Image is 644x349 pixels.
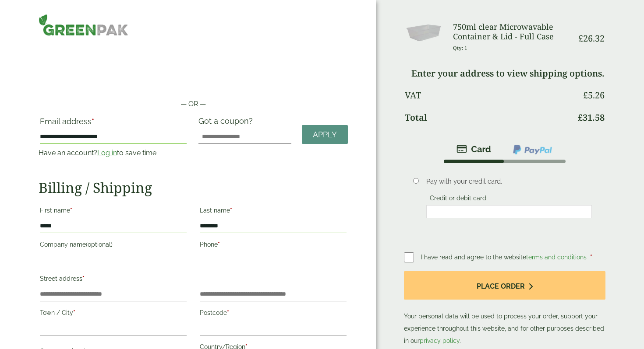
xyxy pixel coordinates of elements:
label: Last name [200,204,347,219]
label: Postcode [200,307,347,321]
p: Have an account? to save time [39,148,188,158]
th: Total [405,107,572,128]
span: £ [578,112,583,123]
label: Company name [40,238,187,253]
span: (optional) [86,241,113,248]
abbr: required [230,207,232,214]
label: Got a coupon? [198,116,256,130]
bdi: 5.26 [583,89,605,101]
label: First name [40,204,187,219]
td: Enter your address to view shipping options. [405,63,605,84]
abbr: required [227,309,229,316]
bdi: 31.58 [578,112,605,123]
th: VAT [405,85,572,106]
span: £ [578,32,583,44]
abbr: required [70,207,72,214]
label: Street address [40,272,187,287]
h3: 750ml clear Microwavable Container & Lid - Full Case [453,22,572,41]
abbr: required [92,117,94,126]
a: Log in [97,149,117,157]
img: ppcp-gateway.png [512,144,553,155]
a: privacy policy [420,337,460,344]
abbr: required [218,241,220,248]
img: stripe.png [456,144,491,154]
p: Your personal data will be used to process your order, support your experience throughout this we... [404,271,605,347]
small: Qty: 1 [453,45,467,51]
label: Email address [40,118,187,130]
img: GreenPak Supplies [39,14,128,36]
abbr: required [73,309,75,316]
p: — OR — [39,99,347,109]
a: Apply [302,125,348,144]
label: Phone [200,238,347,253]
abbr: required [82,275,85,282]
bdi: 26.32 [578,32,605,44]
iframe: Secure payment button frame [39,71,347,88]
h2: Billing / Shipping [39,179,347,196]
label: Town / City [40,307,187,321]
iframe: Secure card payment input frame [429,208,589,216]
span: Apply [313,130,337,140]
span: I have read and agree to the website [421,254,588,261]
button: Place order [404,271,605,300]
a: terms and conditions [526,254,587,261]
label: Credit or debit card [426,195,490,204]
span: £ [583,89,588,101]
p: Pay with your credit card. [426,177,592,186]
abbr: required [590,254,592,261]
